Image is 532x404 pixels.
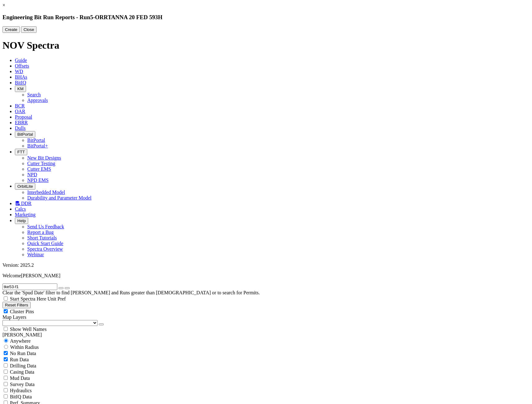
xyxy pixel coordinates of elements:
div: [PERSON_NAME] [2,332,530,338]
span: OrbitLite [17,184,33,189]
a: Spectra Overview [27,246,63,252]
span: ORRTANNA 20 FED 593H [95,14,163,20]
a: Quick Start Guide [27,241,63,246]
a: Webinar [27,252,44,257]
a: NPD [27,172,37,177]
span: Within Radius [10,345,39,350]
span: WD [15,69,23,74]
span: Map Layers [2,314,26,320]
a: BitPortal+ [27,143,48,148]
span: Start Spectra Here [10,296,46,301]
span: Casing Data [10,369,34,375]
a: New Bit Designs [27,155,61,160]
span: Help [17,218,26,223]
span: Anywhere [10,338,31,344]
span: Clear the 'Spud Date' filter to find [PERSON_NAME] and Runs greater than [DEMOGRAPHIC_DATA] or to... [2,290,260,295]
span: No Run Data [10,351,36,356]
span: DDR [21,201,32,206]
input: Search [2,283,57,290]
span: Survey Data [10,382,35,387]
span: Unit Pref [47,296,66,301]
span: Run Data [10,357,29,362]
span: Drilling Data [10,363,36,368]
span: Marketing [15,212,36,217]
h1: NOV Spectra [2,40,530,51]
a: Interbedded Model [27,190,65,195]
button: Create [2,26,20,33]
h3: Engineering Bit Run Reports - Run - [2,14,530,21]
button: Reset Filters [2,302,31,308]
span: KM [17,86,24,91]
span: BCR [15,103,25,108]
a: Approvals [27,98,48,103]
span: Hydraulics [10,388,32,393]
span: Mud Data [10,375,30,381]
a: Cutter EMS [27,166,51,172]
a: Short Tutorials [27,235,57,240]
a: Durability and Parameter Model [27,195,92,200]
a: Search [27,92,41,97]
button: Close [21,26,37,33]
span: Show Well Names [10,327,46,332]
span: Offsets [15,63,29,68]
span: OAR [15,109,25,114]
span: BitIQ Data [10,394,32,399]
span: Cluster Pins [10,309,34,314]
span: BitPortal [17,132,33,137]
span: [PERSON_NAME] [21,273,60,278]
span: Proposal [15,114,32,120]
a: Report a Bug [27,230,54,235]
span: 5 [90,14,93,20]
span: BHAs [15,74,27,80]
span: FTT [17,150,25,154]
div: Version: 2025.2 [2,262,530,268]
span: Dulls [15,125,26,131]
span: Guide [15,58,27,63]
span: Calcs [15,206,26,212]
span: BitIQ [15,80,26,85]
a: × [2,2,5,8]
p: Welcome [2,273,530,279]
a: BitPortal [27,138,45,143]
a: NPD EMS [27,178,49,183]
a: Send Us Feedback [27,224,64,229]
filter-controls-checkbox: Hydraulics Analysis [2,387,530,393]
span: EBRR [15,120,28,125]
a: Cutter Testing [27,161,55,166]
